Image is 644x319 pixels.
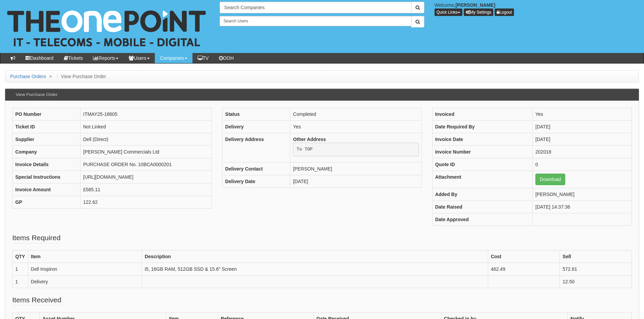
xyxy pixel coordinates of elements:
[533,158,632,171] td: 0
[13,133,80,146] th: Supplier
[48,74,54,79] span: >
[220,16,411,26] input: Search Users
[142,250,488,263] th: Description
[80,146,212,158] td: [PERSON_NAME] Commercials Ltd
[432,213,532,226] th: Date Approved
[432,146,532,158] th: Invoice Number
[222,121,290,133] th: Delivery
[222,108,290,121] th: Status
[290,108,422,121] td: Completed
[80,183,212,196] td: £585.11
[13,276,28,288] td: 1
[80,158,212,171] td: PURCHASE ORDER No. 10BCA0000201
[222,133,290,163] th: Delivery Address
[432,171,532,188] th: Attachment
[533,188,632,201] td: [PERSON_NAME]
[80,121,212,133] td: Not Linked
[28,276,142,288] td: Delivery
[59,53,88,63] a: Tickets
[533,133,632,146] td: [DATE]
[192,53,214,63] a: TV
[13,146,80,158] th: Company
[290,121,422,133] td: Yes
[222,162,290,175] th: Delivery Contact
[80,196,212,209] td: 122.62
[124,53,155,63] a: Users
[533,201,632,213] td: [DATE] 14:37:36
[13,121,80,133] th: Ticket ID
[488,250,560,263] th: Cost
[220,2,411,13] input: Search Companies
[13,183,80,196] th: Invoice Amount
[222,175,290,188] th: Delivery Date
[464,8,494,16] a: My Settings
[155,53,192,63] a: Companies
[28,250,142,263] th: Item
[432,133,532,146] th: Invoice Date
[214,53,239,63] a: OOH
[80,171,212,183] td: [URL][DOMAIN_NAME]
[456,2,495,8] b: [PERSON_NAME]
[560,263,632,276] td: 572.61
[535,174,565,185] a: Download
[80,108,212,121] td: ITMAY25-18605
[429,2,644,16] div: Welcome,
[13,250,28,263] th: QTY
[13,108,80,121] th: PO Number
[432,108,532,121] th: Invoiced
[12,89,61,101] h3: View Purchase Order
[88,53,124,63] a: Reports
[533,108,632,121] td: Yes
[560,250,632,263] th: Sell
[12,295,61,305] legend: Items Received
[13,171,80,183] th: Special Instructions
[290,175,422,188] td: [DATE]
[533,146,632,158] td: 202018
[533,121,632,133] td: [DATE]
[432,121,532,133] th: Date Required By
[10,74,46,79] a: Purchase Orders
[28,263,142,276] td: Dell Inspiron
[142,263,488,276] td: i5, 16GB RAM, 512GB SSD & 15.6" Screen
[293,137,326,142] b: Other Address
[432,188,532,201] th: Added By
[488,263,560,276] td: 462.49
[495,8,514,16] a: Logout
[435,8,462,16] button: Quick Links
[80,133,212,146] td: Dell (Direct)
[55,73,106,80] li: View Purchase Order
[13,158,80,171] th: Invoice Details
[293,143,419,156] pre: To TOP
[12,233,60,243] legend: Items Required
[432,201,532,213] th: Date Raised
[290,162,422,175] td: [PERSON_NAME]
[13,196,80,209] th: GP
[20,53,59,63] a: Dashboard
[432,158,532,171] th: Quote ID
[560,276,632,288] td: 12.50
[13,263,28,276] td: 1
